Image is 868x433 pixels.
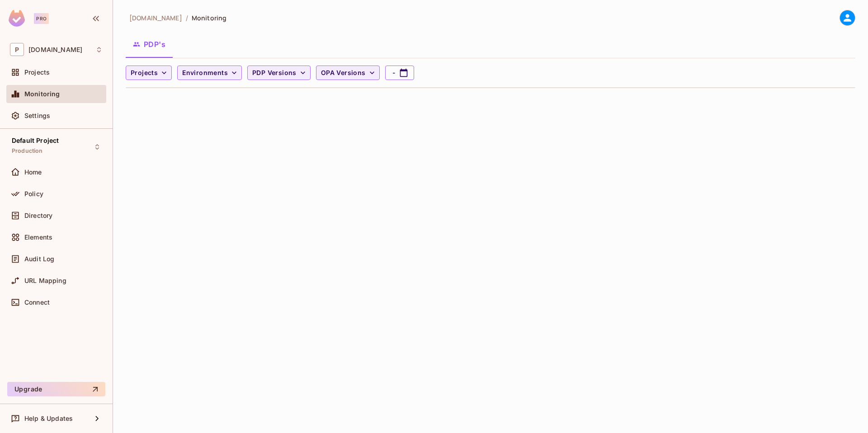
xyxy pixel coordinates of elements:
[24,299,50,306] span: Connect
[24,169,42,176] span: Home
[28,46,82,53] span: Workspace: permit.io
[131,67,158,79] span: Projects
[24,69,50,76] span: Projects
[316,66,380,80] button: OPA Versions
[24,415,73,422] span: Help & Updates
[10,43,24,56] span: P
[385,66,414,80] button: -
[12,147,43,155] span: Production
[7,382,105,396] button: Upgrade
[252,67,297,79] span: PDP Versions
[182,67,228,79] span: Environments
[192,14,226,22] span: Monitoring
[321,67,366,79] span: OPA Versions
[24,90,60,98] span: Monitoring
[9,10,25,27] img: SReyMgAAAABJRU5ErkJggg==
[24,112,50,119] span: Settings
[186,14,188,22] li: /
[24,277,66,284] span: URL Mapping
[247,66,311,80] button: PDP Versions
[24,212,52,219] span: Directory
[129,14,182,22] span: the active workspace
[126,33,173,56] button: PDP's
[24,190,43,198] span: Policy
[12,137,59,144] span: Default Project
[177,66,242,80] button: Environments
[126,66,172,80] button: Projects
[24,234,52,241] span: Elements
[24,255,54,263] span: Audit Log
[34,13,49,24] div: Pro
